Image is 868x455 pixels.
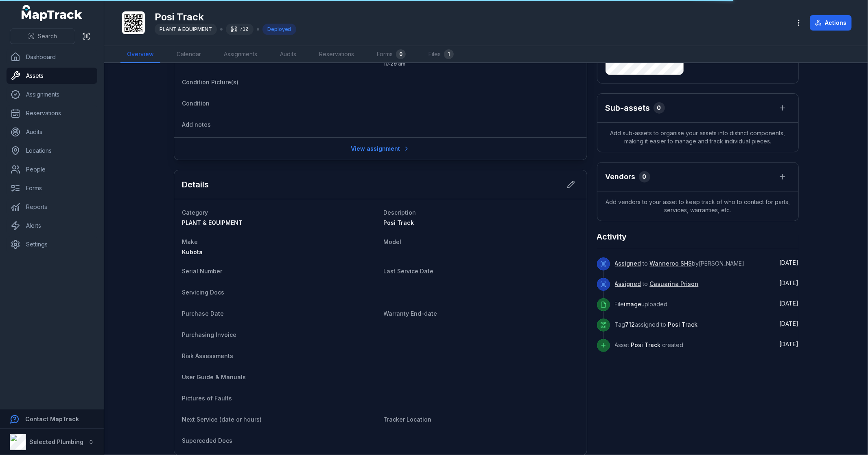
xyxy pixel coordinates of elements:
[120,46,160,63] a: Overview
[7,180,97,196] a: Forms
[29,438,83,445] strong: Selected Plumbing
[384,61,579,67] span: 10:29 am
[780,320,799,327] time: 5/16/2025, 8:10:52 AM
[7,236,97,253] a: Settings
[384,268,434,275] span: Last Service Date
[7,199,97,215] a: Reports
[780,259,799,266] time: 5/29/2025, 10:29:41 AM
[780,279,799,286] span: [DATE]
[182,437,233,444] span: Superceded Docs
[22,5,83,21] a: MapTrack
[226,24,254,35] div: 712
[422,46,460,63] a: Files1
[7,124,97,140] a: Audits
[615,259,641,268] a: Assigned
[262,24,296,35] div: Deployed
[160,26,212,32] span: PLANT & EQUIPMENT
[384,416,432,423] span: Tracker Location
[182,219,243,226] span: PLANT & EQUIPMENT
[217,46,264,63] a: Assignments
[273,46,303,63] a: Audits
[182,79,239,86] span: Condition Picture(s)
[780,320,799,327] span: [DATE]
[615,280,699,287] span: to
[7,68,97,84] a: Assets
[7,105,97,121] a: Reservations
[639,171,650,182] div: 0
[606,102,650,114] h2: Sub-assets
[182,100,210,107] span: Condition
[10,29,75,44] button: Search
[182,289,225,296] span: Servicing Docs
[182,416,262,423] span: Next Service (date or hours)
[650,280,699,288] a: Casuarina Prison
[597,231,627,242] h2: Activity
[654,102,665,114] div: 0
[7,161,97,178] a: People
[780,259,799,266] span: [DATE]
[615,321,698,328] span: Tag assigned to
[597,123,798,152] span: Add sub-assets to organise your assets into distinct components, making it easier to manage and t...
[396,49,406,59] div: 0
[7,218,97,234] a: Alerts
[313,46,361,63] a: Reservations
[615,280,641,288] a: Assigned
[384,209,416,216] span: Description
[370,46,412,63] a: Forms0
[606,171,636,182] h3: Vendors
[182,209,208,216] span: Category
[650,259,692,268] a: Wanneroo SHS
[182,352,234,359] span: Risk Assessments
[780,341,799,347] span: [DATE]
[170,46,208,63] a: Calendar
[780,341,799,347] time: 5/16/2025, 8:10:52 AM
[7,143,97,159] a: Locations
[668,321,698,328] span: Posi Track
[631,341,661,348] span: Posi Track
[625,321,635,328] span: 712
[615,341,684,348] span: Asset created
[182,121,211,128] span: Add notes
[7,49,97,65] a: Dashboard
[624,301,642,308] span: image
[7,86,97,103] a: Assignments
[444,49,454,59] div: 1
[182,179,209,190] h2: Details
[384,310,437,317] span: Warranty End-date
[780,300,799,307] time: 5/16/2025, 8:11:11 AM
[182,310,224,317] span: Purchase Date
[182,268,223,275] span: Serial Number
[780,279,799,286] time: 5/16/2025, 8:11:24 AM
[780,300,799,307] span: [DATE]
[182,248,203,255] span: Kubota
[615,301,668,308] span: File uploaded
[182,395,232,402] span: Pictures of Faults
[182,374,246,380] span: User Guide & Manuals
[810,15,852,31] button: Actions
[345,141,415,156] a: View assignment
[38,32,57,40] span: Search
[384,219,414,226] span: Posi Track
[155,11,296,24] h1: Posi Track
[182,238,198,245] span: Make
[25,415,79,422] strong: Contact MapTrack
[615,260,745,267] span: to by [PERSON_NAME]
[182,331,237,338] span: Purchasing Invoice
[384,238,402,245] span: Model
[597,191,798,221] span: Add vendors to your asset to keep track of who to contact for parts, services, warranties, etc.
